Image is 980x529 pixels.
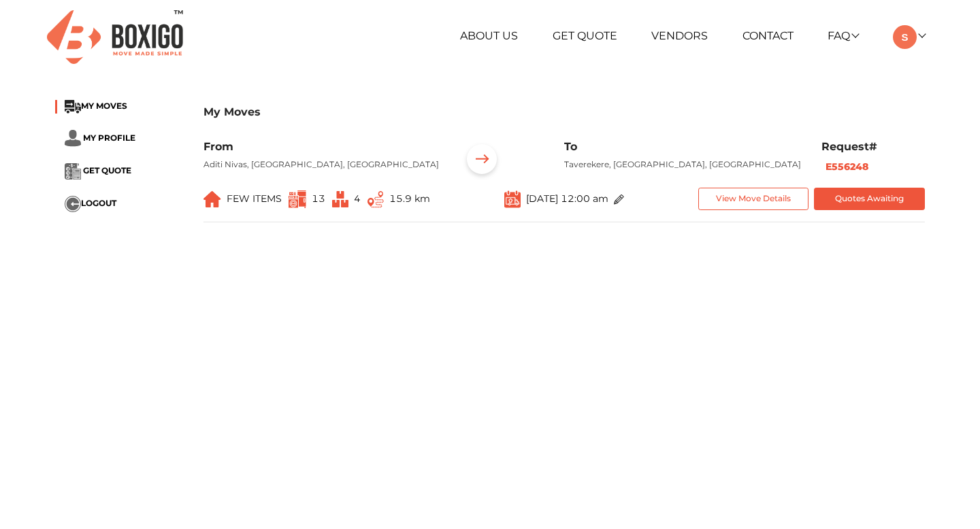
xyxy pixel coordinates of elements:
img: ... [504,190,521,208]
button: E556248 [821,159,872,175]
a: Contact [742,29,794,42]
img: ... [332,191,348,207]
img: ... [461,140,503,182]
img: ... [367,191,384,208]
a: ...MY MOVES [65,101,127,111]
span: 15.9 km [389,192,430,205]
h6: To [564,140,801,153]
span: MY MOVES [81,101,127,111]
h6: Request# [821,140,925,153]
h3: My Moves [203,105,925,118]
button: ...LOGOUT [65,196,116,212]
span: GET QUOTE [83,165,131,175]
img: ... [65,130,81,147]
span: FEW ITEMS [227,192,282,205]
a: Vendors [651,29,708,42]
b: E556248 [826,160,868,173]
h6: From [203,140,440,153]
span: LOGOUT [81,198,116,208]
img: ... [65,163,81,180]
p: Aditi Nivas, [GEOGRAPHIC_DATA], [GEOGRAPHIC_DATA] [203,158,440,171]
button: View Move Details [698,188,809,210]
button: Quotes Awaiting [814,188,925,210]
img: ... [65,196,81,212]
span: [DATE] 12:00 am [526,192,608,205]
img: ... [65,100,81,114]
a: ... GET QUOTE [65,165,131,175]
img: ... [203,191,221,207]
a: FAQ [828,29,858,42]
a: ... MY PROFILE [65,132,135,142]
img: ... [614,194,624,205]
img: Boxigo [47,10,183,64]
a: About Us [460,29,518,42]
span: 4 [354,192,361,205]
a: Get Quote [553,29,617,42]
img: ... [289,190,306,208]
span: 13 [312,192,325,205]
span: MY PROFILE [83,132,135,142]
p: Taverekere, [GEOGRAPHIC_DATA], [GEOGRAPHIC_DATA] [564,158,801,171]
